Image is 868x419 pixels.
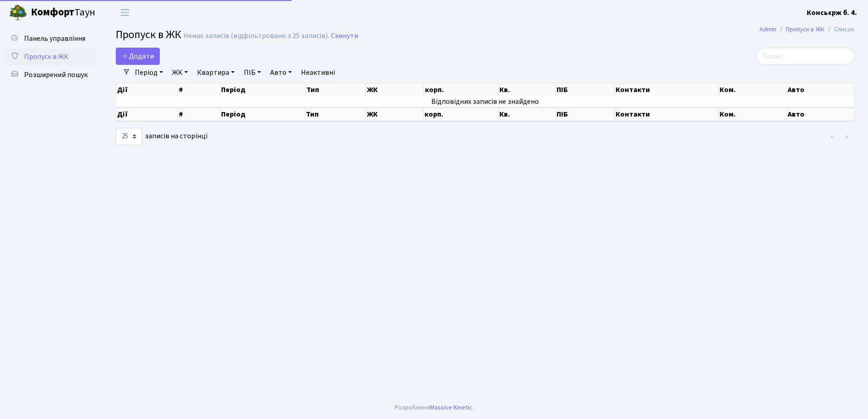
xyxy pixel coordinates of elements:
[787,107,854,121] th: Авто
[24,34,85,44] span: Панель управління
[24,70,88,80] span: Розширений пошук
[366,107,424,121] th: ЖК
[31,5,95,20] span: Таун
[220,107,306,121] th: Період
[9,4,27,22] img: logo.png
[116,48,160,65] a: Додати
[240,65,265,80] a: ПІБ
[116,128,207,145] label: записів на сторінці
[178,107,220,121] th: #
[193,65,238,80] a: Квартира
[498,107,556,121] th: Кв.
[824,24,854,34] li: Список
[807,7,857,18] a: Консьєрж б. 4.
[787,83,854,96] th: Авто
[24,52,69,62] span: Пропуск в ЖК
[122,51,154,61] span: Додати
[807,8,857,18] b: Консьєрж б. 4.
[556,83,615,96] th: ПІБ
[116,96,854,107] td: Відповідних записів не знайдено
[424,107,498,121] th: корп.
[5,48,95,66] a: Пропуск в ЖК
[305,107,366,121] th: Тип
[220,83,306,96] th: Період
[131,65,167,80] a: Період
[615,83,719,96] th: Контакти
[759,24,776,34] a: Admin
[113,5,136,20] button: Переключити навігацію
[31,5,74,19] b: Комфорт
[424,83,498,96] th: корп.
[615,107,719,121] th: Контакти
[719,107,787,121] th: Ком.
[366,83,424,96] th: ЖК
[395,403,473,413] div: Розроблено .
[5,66,95,84] a: Розширений пошук
[168,65,192,80] a: ЖК
[306,83,366,96] th: Тип
[719,83,787,96] th: Ком.
[116,128,142,145] select: записів на сторінці
[746,20,868,39] nav: breadcrumb
[756,48,854,65] input: Пошук...
[266,65,296,80] a: Авто
[116,27,181,43] span: Пропуск в ЖК
[116,107,178,121] th: Дії
[556,107,615,121] th: ПІБ
[116,83,178,96] th: Дії
[297,65,339,80] a: Неактивні
[331,32,358,40] a: Скинути
[430,403,472,412] a: Massive Kinetic
[786,24,824,34] a: Пропуск в ЖК
[183,32,329,40] div: Немає записів (відфільтровано з 25 записів).
[5,29,95,48] a: Панель управління
[178,83,220,96] th: #
[498,83,556,96] th: Кв.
